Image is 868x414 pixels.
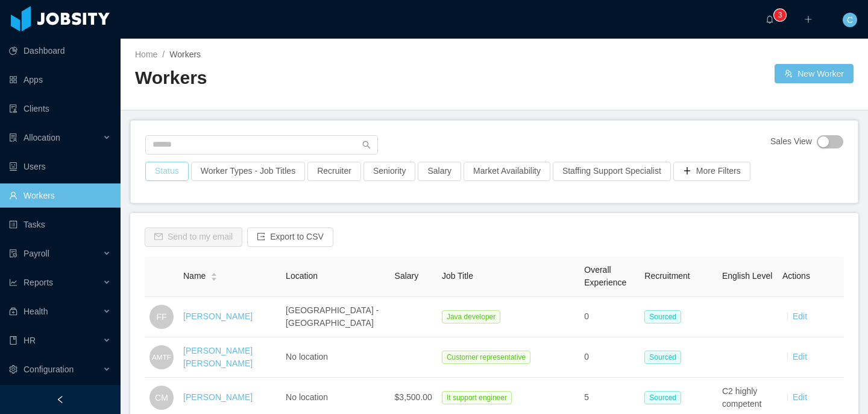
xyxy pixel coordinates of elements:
span: Recruitment [644,271,690,281]
span: FF [156,305,166,329]
p: 3 [778,9,782,21]
a: icon: userWorkers [9,183,111,208]
span: Configuration [24,365,74,374]
button: Salary [418,162,461,181]
td: 0 [579,337,640,378]
a: icon: appstoreApps [9,68,111,92]
i: icon: book [9,336,17,345]
span: It support engineer [442,391,512,404]
span: Sales View [770,135,812,148]
td: No location [281,337,389,378]
a: Edit [793,392,807,402]
button: icon: usergroup-addNew Worker [775,64,854,83]
a: Edit [793,352,807,361]
span: Name [183,270,206,282]
span: Payroll [24,249,49,258]
span: AMTF [152,347,171,368]
td: 0 [579,297,640,337]
button: Staffing Support Specialist [553,162,671,181]
span: HR [24,336,36,345]
div: Sort [210,271,218,279]
button: Worker Types - Job Titles [191,162,305,181]
a: Home [135,49,157,59]
a: Sourced [644,311,686,321]
button: Recruiter [307,162,361,181]
sup: 3 [774,9,786,21]
span: / [162,49,165,59]
span: Workers [169,49,201,59]
i: icon: medicine-box [9,307,17,316]
i: icon: solution [9,133,17,142]
span: Salary [395,271,419,281]
span: Reports [24,278,53,287]
span: Sourced [644,391,681,404]
span: $3,500.00 [395,392,432,402]
i: icon: file-protect [9,249,17,258]
span: Job Title [442,271,473,281]
a: Edit [793,311,807,321]
i: icon: line-chart [9,278,17,287]
button: Market Availability [464,162,550,181]
a: [PERSON_NAME] [183,311,253,321]
span: C [847,13,853,27]
button: Seniority [363,162,415,181]
a: Sourced [644,392,686,402]
span: Actions [782,271,810,281]
i: icon: caret-down [211,276,218,279]
span: Java developer [442,310,500,323]
i: icon: plus [804,15,813,24]
a: Sourced [644,352,686,361]
a: icon: pie-chartDashboard [9,39,111,63]
span: English Level [722,271,772,281]
span: Allocation [24,133,60,142]
span: Health [24,307,48,316]
h2: Workers [135,66,494,91]
span: Location [286,271,318,281]
a: [PERSON_NAME] [PERSON_NAME] [183,346,253,368]
span: Sourced [644,310,681,323]
i: icon: bell [766,15,774,24]
span: Sourced [644,351,681,364]
span: CM [155,386,168,410]
button: Status [145,162,189,181]
button: icon: plusMore Filters [673,162,750,181]
a: icon: robotUsers [9,154,111,179]
a: icon: profileTasks [9,212,111,237]
a: [PERSON_NAME] [183,392,253,402]
button: icon: exportExport to CSV [247,228,333,247]
i: icon: search [362,141,371,149]
span: Overall Experience [584,265,626,287]
span: Customer representative [442,351,530,364]
td: [GEOGRAPHIC_DATA] - [GEOGRAPHIC_DATA] [281,297,389,337]
i: icon: caret-up [211,272,218,275]
a: icon: auditClients [9,97,111,121]
i: icon: setting [9,365,17,374]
